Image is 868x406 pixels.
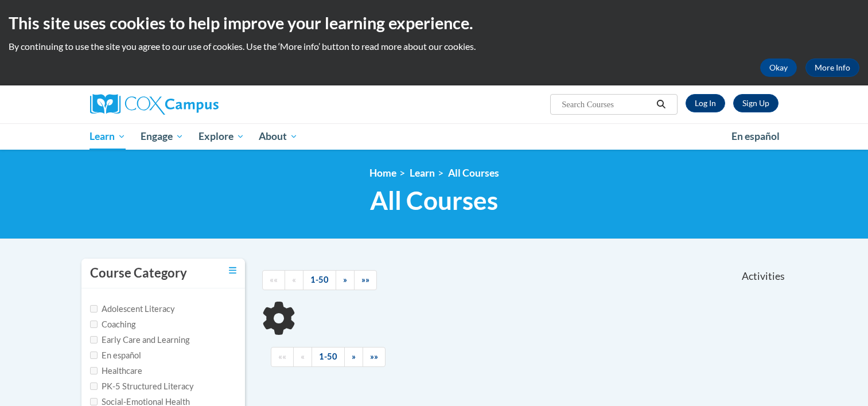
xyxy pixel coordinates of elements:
span: Engage [141,130,184,143]
input: Checkbox for Options [90,367,98,374]
button: Okay [760,58,797,77]
span: Learn [89,130,126,143]
span: Explore [198,130,244,143]
a: 1-50 [312,347,345,367]
a: Next [344,347,363,367]
a: Begining [271,347,294,367]
input: Checkbox for Options [90,352,98,359]
input: Checkbox for Options [90,321,98,328]
span: All Courses [370,185,498,216]
span: Activities [742,270,785,283]
span: » [352,352,356,361]
input: Search Courses [560,97,652,111]
a: En español [724,124,787,149]
span: «« [278,352,286,361]
input: Checkbox for Options [90,398,98,405]
button: Search [652,97,670,111]
span: About [259,130,298,143]
a: Learn [410,167,435,179]
a: More Info [805,58,859,77]
span: « [301,352,305,361]
span: » [343,275,347,284]
span: »» [370,352,378,361]
a: All Courses [448,167,499,179]
input: Checkbox for Options [90,336,98,343]
span: »» [361,275,369,284]
a: Previous [285,270,303,290]
label: En español [90,349,141,362]
a: End [354,270,377,290]
a: Begining [262,270,285,290]
input: Checkbox for Options [90,305,98,313]
label: Healthcare [90,365,142,377]
a: Home [369,167,396,179]
label: Coaching [90,318,135,331]
img: Cox Campus [90,94,219,115]
a: Previous [293,347,312,367]
a: Cox Campus [90,94,308,115]
a: Register [733,94,779,112]
span: «« [270,275,278,284]
a: Engage [133,123,191,150]
h3: Course Category [90,264,187,282]
label: Early Care and Learning [90,334,189,346]
a: End [363,347,386,367]
a: 1-50 [303,270,336,290]
label: Adolescent Literacy [90,303,175,315]
div: Main menu [73,123,796,150]
a: Log In [686,94,725,112]
span: En español [731,130,780,142]
a: Explore [191,123,252,150]
a: Next [336,270,355,290]
a: Toggle collapse [229,264,236,277]
span: « [292,275,296,284]
a: About [251,123,305,150]
p: By continuing to use the site you agree to our use of cookies. Use the ‘More info’ button to read... [9,40,859,53]
h2: This site uses cookies to help improve your learning experience. [9,11,859,34]
a: Learn [83,123,134,150]
input: Checkbox for Options [90,382,98,390]
label: PK-5 Structured Literacy [90,380,194,393]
